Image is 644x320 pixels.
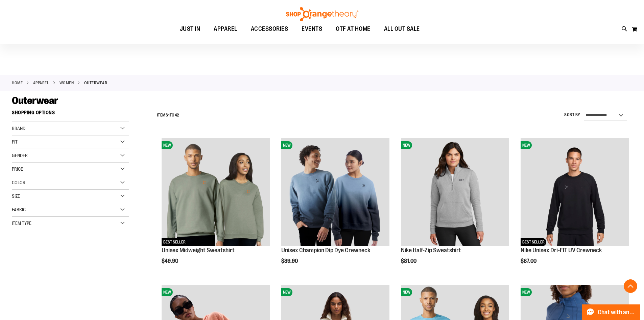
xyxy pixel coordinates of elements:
[521,138,629,246] img: Nike Unisex Dri-FIT UV Crewneck
[59,80,74,86] a: WOMEN
[12,126,25,131] span: Brand
[521,288,532,296] span: NEW
[12,139,18,145] span: Fit
[281,138,389,247] a: Unisex Champion Dip Dye CrewneckNEW
[175,113,179,118] span: 42
[12,80,23,86] a: Home
[398,134,512,281] div: product
[517,134,632,281] div: product
[162,138,270,246] img: Unisex Midweight Sweatshirt
[162,138,270,247] a: Unisex Midweight SweatshirtNEWBEST SELLER
[12,107,129,122] strong: Shopping Options
[281,247,370,254] a: Unisex Champion Dip Dye Crewneck
[158,134,273,281] div: product
[582,304,640,320] button: Chat with an Expert
[84,80,108,86] strong: Outerwear
[157,110,179,121] h2: Items to
[12,193,20,199] span: Size
[214,21,237,37] span: APPAREL
[521,258,538,264] span: $87.00
[162,288,173,296] span: NEW
[281,258,299,264] span: $89.90
[521,141,532,149] span: NEW
[564,112,580,118] label: Sort By
[251,21,288,37] span: ACCESSORIES
[281,138,389,246] img: Unisex Champion Dip Dye Crewneck
[12,153,28,158] span: Gender
[521,247,602,254] a: Nike Unisex Dri-FIT UV Crewneck
[162,258,179,264] span: $49.90
[285,7,359,21] img: Shop Orangetheory
[521,238,546,246] span: BEST SELLER
[401,138,509,246] img: Nike Half-Zip Sweatshirt
[624,279,637,293] button: Back To Top
[598,309,636,316] span: Chat with an Expert
[162,238,187,246] span: BEST SELLER
[336,21,371,37] span: OTF AT HOME
[278,134,393,281] div: product
[401,288,412,296] span: NEW
[168,113,170,118] span: 1
[12,180,25,185] span: Color
[281,141,292,149] span: NEW
[12,166,23,172] span: Price
[12,207,26,212] span: Fabric
[33,80,49,86] a: APPAREL
[401,258,418,264] span: $81.00
[521,138,629,247] a: Nike Unisex Dri-FIT UV CrewneckNEWBEST SELLER
[401,141,412,149] span: NEW
[162,141,173,149] span: NEW
[12,220,31,226] span: Item Type
[302,21,322,37] span: EVENTS
[384,21,420,37] span: ALL OUT SALE
[401,247,461,254] a: Nike Half-Zip Sweatshirt
[12,95,58,106] span: Outerwear
[180,21,200,37] span: JUST IN
[162,247,235,254] a: Unisex Midweight Sweatshirt
[281,288,292,296] span: NEW
[401,138,509,247] a: Nike Half-Zip SweatshirtNEW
